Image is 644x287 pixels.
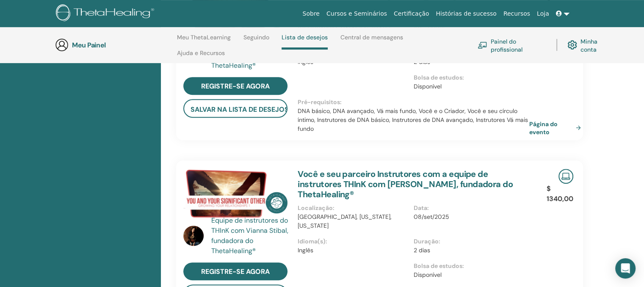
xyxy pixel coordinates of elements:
a: Sobre [299,6,323,22]
a: Certificação [390,6,432,22]
font: 2 dias [414,58,430,66]
font: registre-se agora [201,267,270,276]
a: registre-se agora [183,77,287,95]
font: Recursos [503,10,530,17]
a: Página do evento [529,119,584,136]
a: Central de mensagens [340,34,403,47]
font: DNA básico, DNA avançado, Vá mais fundo, Você e o Criador, Você e seu círculo íntimo, Instrutores... [298,107,528,132]
font: Histórias de sucesso [436,10,496,17]
font: Loja [537,10,549,17]
a: Minha conta [567,36,613,54]
img: cog.svg [567,38,577,52]
a: Recursos [500,6,533,22]
a: Ajuda e Recursos [177,50,225,63]
font: Página do evento [529,120,558,135]
font: Bolsa de estudos [414,262,462,270]
a: Histórias de sucesso [432,6,500,22]
font: Certificação [394,10,429,17]
font: : [462,262,464,270]
img: default.jpg [183,226,204,246]
font: Pré-requisitos [298,98,340,106]
font: : [462,74,464,81]
a: Seguindo [243,34,269,47]
font: : [427,204,429,212]
font: registre-se agora [201,82,270,91]
img: logo.png [56,4,157,23]
font: : [333,204,334,212]
font: Central de mensagens [340,33,403,41]
font: Bolsa de estudos [414,74,462,81]
font: Sobre [302,10,319,17]
a: Lista de desejos [282,34,328,50]
font: Idioma(s) [298,237,326,245]
font: Duração [414,237,439,245]
font: salvar na lista de desejos [191,105,289,113]
a: Meu ThetaLearning [177,34,231,47]
font: fundadora do ThetaHealing® [211,236,256,255]
font: Seguindo [243,33,269,41]
font: Disponível [414,271,442,279]
font: Lista de desejos [282,33,328,41]
font: Ajuda e Recursos [177,49,225,57]
font: Meu ThetaLearning [177,33,231,41]
font: Inglês [298,246,313,254]
font: Localização [298,204,333,212]
font: : [439,237,440,245]
a: Equipe de instrutores do THInK com Vianna Stibal, fundadora do ThetaHealing® [211,215,290,256]
img: Você e seus instrutores parceiros [183,169,287,218]
button: salvar na lista de desejos [183,99,287,118]
font: Equipe de instrutores do THInK com Vianna Stibal, [211,216,288,235]
a: Cursos e Seminários [323,6,390,22]
img: generic-user-icon.jpg [55,38,69,52]
a: Loja [533,6,553,22]
font: Data [414,204,427,212]
font: Cursos e Seminários [326,10,387,17]
font: $ 1340,00 [547,184,573,203]
font: 2 dias [414,246,430,254]
a: Você e seu parceiro Instrutores com a equipe de instrutores THInK com [PERSON_NAME], fundadora do... [298,168,513,200]
div: Abra o Intercom Messenger [615,258,636,279]
img: chalkboard-teacher.svg [478,41,487,49]
font: Painel do profissional [491,37,522,53]
a: registre-se agora [183,262,287,280]
a: Painel do profissional [478,36,546,54]
img: Seminário Online ao Vivo [558,169,573,184]
font: : [326,237,327,245]
font: [GEOGRAPHIC_DATA], [US_STATE], [US_STATE] [298,213,392,229]
font: Minha conta [580,37,597,53]
font: Inglês [298,58,313,66]
font: Disponível [414,83,442,90]
font: : [340,98,342,106]
font: 08/set/2025 [414,213,449,221]
font: Meu Painel [72,41,106,50]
